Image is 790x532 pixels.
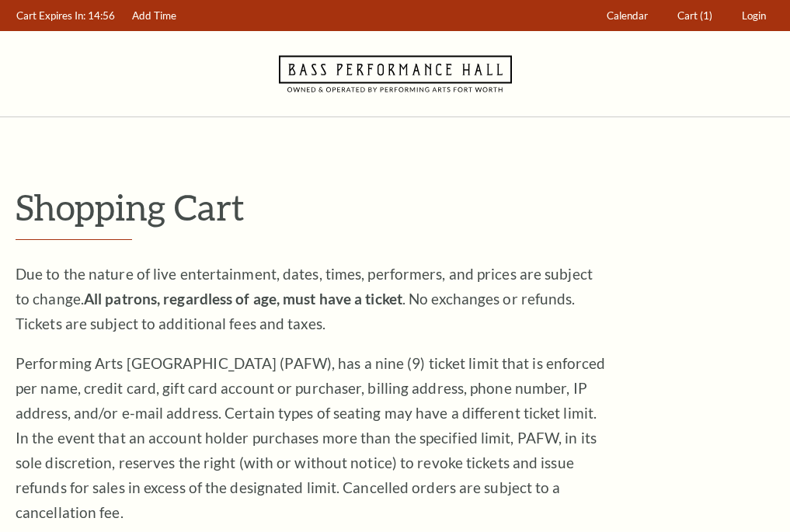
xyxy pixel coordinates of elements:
[600,1,656,31] a: Calendar
[84,290,402,308] strong: All patrons, regardless of age, must have a ticket
[16,351,606,525] p: Performing Arts [GEOGRAPHIC_DATA] (PAFW), has a nine (9) ticket limit that is enforced per name, ...
[16,9,85,22] span: Cart Expires In:
[16,265,593,332] span: Due to the nature of live entertainment, dates, times, performers, and prices are subject to chan...
[742,9,766,22] span: Login
[700,9,712,22] span: (1)
[670,1,720,31] a: Cart (1)
[607,9,648,22] span: Calendar
[16,187,774,227] p: Shopping Cart
[88,9,115,22] span: 14:56
[125,1,184,31] a: Add Time
[677,9,698,22] span: Cart
[735,1,774,31] a: Login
